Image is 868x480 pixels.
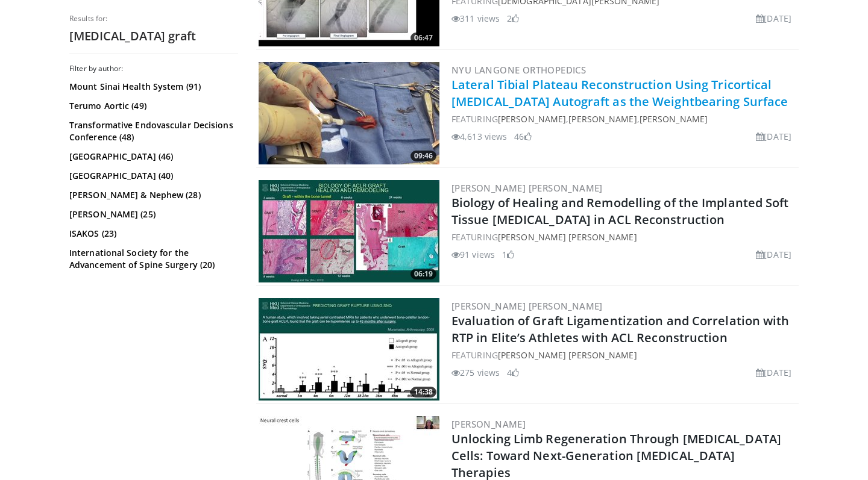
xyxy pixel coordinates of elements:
a: [PERSON_NAME] [568,113,637,125]
a: [PERSON_NAME] (25) [69,208,235,220]
a: [GEOGRAPHIC_DATA] (46) [69,151,235,163]
h3: Filter by author: [69,64,238,73]
a: 09:46 [259,62,439,164]
img: c8c135ca-4525-40a2-83ac-2fabfd25d60a.300x170_q85_crop-smart_upscale.jpg [259,298,439,401]
li: 1 [502,248,514,261]
a: [PERSON_NAME] [640,113,708,125]
li: [DATE] [756,12,791,25]
a: [PERSON_NAME] [498,113,566,125]
a: [PERSON_NAME] [451,418,526,430]
a: 06:19 [259,180,439,282]
a: Lateral Tibial Plateau Reconstruction Using Tricortical [MEDICAL_DATA] Autograft as the Weightbea... [451,76,788,110]
div: FEATURING [451,231,796,243]
a: [GEOGRAPHIC_DATA] (40) [69,170,235,182]
a: Transformative Endovascular Decisions Conference (48) [69,119,235,143]
a: Terumo Aortic (49) [69,100,235,112]
li: [DATE] [756,366,791,379]
li: 4,613 views [451,130,507,143]
a: Evaluation of Graft Ligamentization and Correlation with RTP in Elite’s Athletes with ACL Reconst... [451,313,790,346]
img: 2069c095-ac7b-4d57-a482-54da550cf266.300x170_q85_crop-smart_upscale.jpg [259,62,439,164]
a: [PERSON_NAME] [PERSON_NAME] [451,182,603,194]
a: International Society for the Advancement of Spine Surgery (20) [69,247,235,271]
a: NYU Langone Orthopedics [451,64,586,76]
span: 14:38 [410,387,436,397]
li: 46 [514,130,531,143]
h2: [MEDICAL_DATA] graft [69,28,238,44]
li: [DATE] [756,130,791,143]
li: 4 [507,366,519,379]
li: [DATE] [756,248,791,261]
span: 06:19 [410,269,436,279]
li: 2 [507,12,519,25]
a: [PERSON_NAME] [PERSON_NAME] [451,300,603,312]
div: FEATURING [451,349,796,361]
span: 06:47 [410,33,436,43]
li: 311 views [451,12,500,25]
a: [PERSON_NAME] [PERSON_NAME] [498,349,637,361]
a: [PERSON_NAME] & Nephew (28) [69,189,235,201]
div: FEATURING , , [451,113,796,125]
a: Biology of Healing and Remodelling of the Implanted Soft Tissue [MEDICAL_DATA] in ACL Reconstruction [451,195,789,228]
a: [PERSON_NAME] [PERSON_NAME] [498,231,637,243]
a: 14:38 [259,298,439,401]
li: 275 views [451,366,500,379]
a: ISAKOS (23) [69,228,235,240]
li: 91 views [451,248,495,261]
img: 2560d7eb-99d4-4e7f-82c3-e8a673f999f6.300x170_q85_crop-smart_upscale.jpg [259,180,439,282]
p: Results for: [69,14,238,23]
a: Mount Sinai Health System (91) [69,81,235,93]
span: 09:46 [410,151,436,161]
